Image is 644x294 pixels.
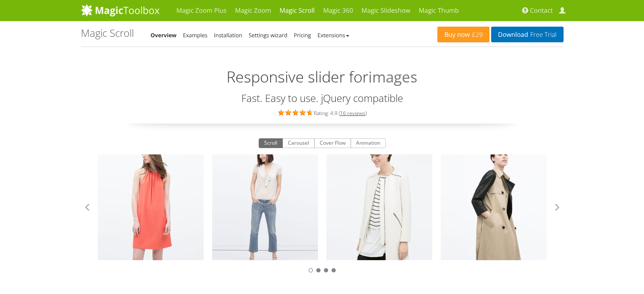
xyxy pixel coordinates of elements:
[282,138,315,148] button: Carousel
[528,31,556,38] span: Free Trial
[214,31,242,39] a: Installation
[368,66,417,88] span: images
[437,27,489,42] a: Buy now£29
[340,110,365,117] a: 16 reviews
[294,31,311,39] a: Pricing
[183,31,207,39] a: Examples
[81,108,564,117] div: Rating: 4.9 ( )
[259,138,283,148] button: Scroll
[318,31,349,39] a: Extensions
[314,138,351,148] button: Cover Flow
[530,6,553,15] span: Contact
[249,31,287,39] a: Settings wizard
[81,58,564,88] h2: Responsive slider for
[81,27,134,38] h1: Magic Scroll
[151,31,177,39] a: Overview
[491,27,563,42] a: DownloadFree Trial
[470,31,483,38] span: £29
[81,4,160,16] img: MagicToolbox.com - Image tools for your website
[81,93,564,104] h3: Fast. Easy to use. jQuery compatible
[351,138,386,148] button: Animation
